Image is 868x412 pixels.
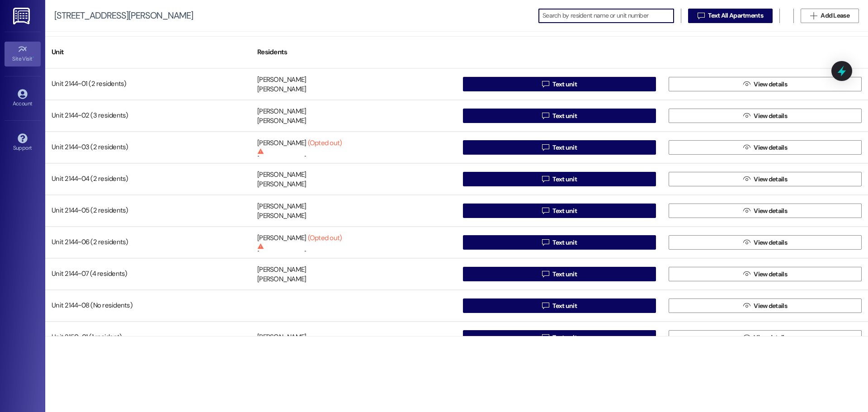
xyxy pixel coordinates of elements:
div: [PERSON_NAME] [257,107,306,116]
i:  [542,81,549,88]
i:  [698,12,704,19]
div: Unit 2144~06 (2 residents) [45,233,251,251]
button: Text unit [463,267,656,281]
span: View details [754,333,787,342]
span: View details [754,301,787,311]
span: Text All Apartments [708,11,763,20]
i:  [743,239,750,246]
span: View details [754,238,787,247]
button: Text unit [463,298,656,313]
button: Text unit [463,109,656,123]
span: Text unit [552,270,577,279]
i:  [743,334,750,341]
i:  [743,81,750,88]
img: ResiDesk Logo [13,8,32,24]
div: [PERSON_NAME] [257,75,306,85]
div: Unit 2144~05 (2 residents) [45,202,251,220]
div: [PERSON_NAME] [257,250,306,260]
span: View details [754,80,787,89]
div: [PERSON_NAME] [257,170,306,180]
button: View details [669,330,862,345]
div: Unit 2150~01 (1 resident) [45,328,251,346]
div: Residents [251,41,457,63]
div: Unit 2144~07 (4 residents) [45,265,251,283]
i:  [542,302,549,309]
div: [PERSON_NAME] [257,180,306,189]
div: [PERSON_NAME] [257,212,306,221]
i:  [743,175,750,183]
i:  [542,334,549,341]
span: Text unit [552,301,577,311]
span: Text unit [552,175,577,184]
a: Support [5,131,41,155]
a: Account [5,86,41,111]
div: [PERSON_NAME] [257,265,306,275]
div: [PERSON_NAME] [257,138,342,155]
button: Text unit [463,140,656,155]
span: Text unit [552,80,577,89]
i:  [810,12,817,19]
button: Text unit [463,172,656,186]
span: Text unit [552,333,577,342]
span: View details [754,270,787,279]
button: Text All Apartments [688,9,773,23]
button: View details [669,172,862,186]
span: View details [754,206,787,216]
span: Text unit [552,143,577,152]
button: View details [669,267,862,281]
div: [PERSON_NAME] [257,333,306,342]
button: Text unit [463,330,656,345]
i:  [542,207,549,214]
a: Site Visit • [5,42,41,66]
span: • [33,54,34,61]
div: [PERSON_NAME] [257,233,342,250]
div: Unit 2144~01 (2 residents) [45,75,251,93]
i:  [542,270,549,278]
button: Text unit [463,204,656,218]
i:  [743,144,750,151]
span: View details [754,111,787,121]
i:  [542,175,549,183]
div: [PERSON_NAME] [257,202,306,211]
button: View details [669,298,862,313]
div: [PERSON_NAME] [257,117,306,126]
button: View details [669,77,862,91]
i:  [743,207,750,214]
div: Unit 2144~03 (2 residents) [45,138,251,156]
span: Text unit [552,238,577,247]
div: [PERSON_NAME] [257,85,306,95]
div: [PERSON_NAME] [257,155,306,165]
i:  [743,270,750,278]
button: Text unit [463,77,656,91]
i:  [542,144,549,151]
button: Text unit [463,235,656,250]
i:  [743,302,750,309]
button: View details [669,204,862,218]
button: View details [669,109,862,123]
div: Unit 2144~08 (No residents) [45,297,251,315]
span: View details [754,143,787,152]
div: Unit [45,41,251,63]
div: [PERSON_NAME] [257,275,306,284]
span: Add Lease [821,11,849,20]
span: Text unit [552,111,577,121]
div: [STREET_ADDRESS][PERSON_NAME] [54,11,193,20]
div: Unit 2144~02 (3 residents) [45,107,251,125]
span: View details [754,175,787,184]
input: Search by resident name or unit number [542,9,674,22]
i:  [542,112,549,119]
span: Text unit [552,206,577,216]
button: View details [669,235,862,250]
i:  [743,112,750,119]
button: Add Lease [801,9,859,23]
div: Unit 2144~04 (2 residents) [45,170,251,188]
i:  [542,239,549,246]
button: View details [669,140,862,155]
